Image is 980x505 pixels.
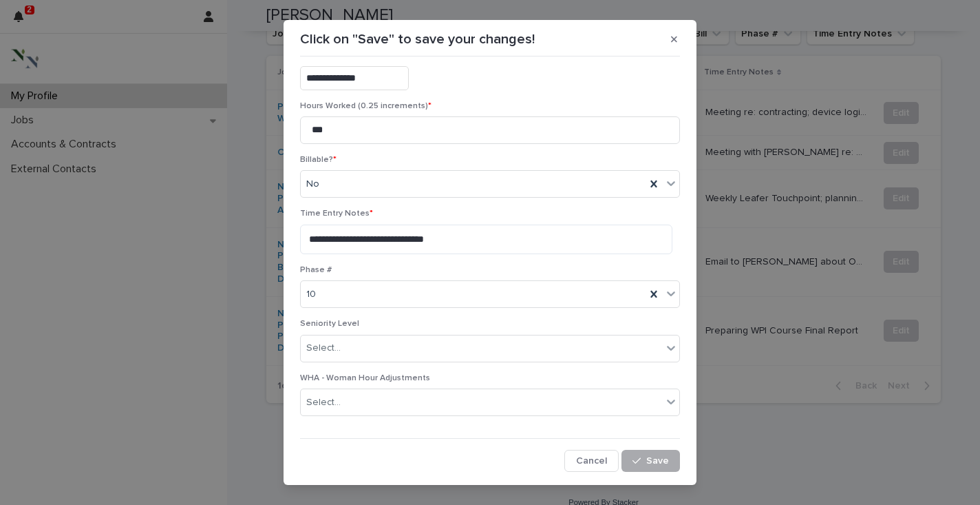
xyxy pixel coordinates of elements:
[300,266,332,274] span: Phase #
[306,341,341,355] div: Select...
[300,156,337,164] span: Billable?
[300,209,373,218] span: Time Entry Notes
[300,374,430,382] span: WHA - Woman Hour Adjustments
[564,450,619,472] button: Cancel
[300,31,535,48] p: Click on "Save" to save your changes!
[576,456,607,466] span: Cancel
[300,320,359,328] span: Seniority Level
[621,450,680,472] button: Save
[646,456,669,466] span: Save
[300,102,432,110] span: Hours Worked (0.25 increments)
[306,177,319,192] span: No
[306,287,316,302] span: 10
[306,395,341,410] div: Select...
